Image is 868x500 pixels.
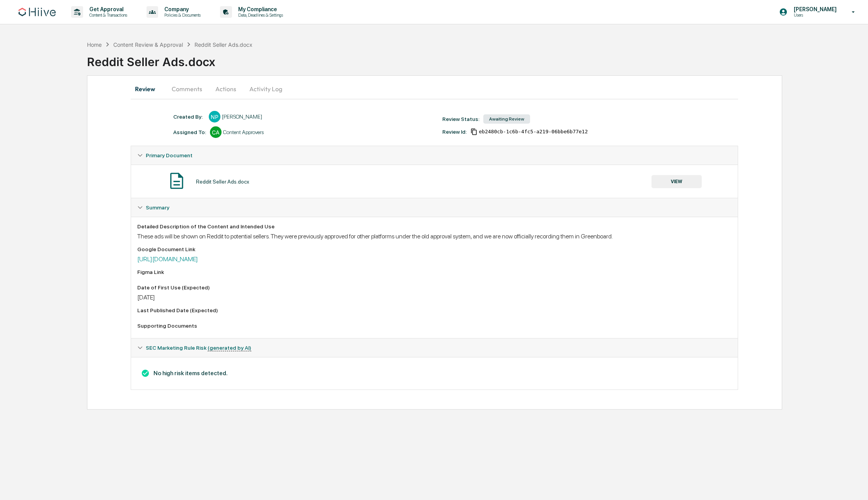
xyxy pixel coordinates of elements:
div: Figma Link [137,269,732,275]
p: My Compliance [232,6,287,12]
u: (generated by AI) [208,345,251,351]
div: NP [209,111,220,122]
img: Document Icon [167,171,186,190]
div: Assigned To: [173,129,206,135]
div: Primary Document [131,165,738,198]
p: [PERSON_NAME] [788,6,841,12]
div: Reddit Seller Ads.docx [194,41,252,48]
p: Company [158,6,205,12]
button: Comments [165,80,208,98]
div: Created By: ‎ ‎ [173,114,205,120]
span: Summary [146,204,169,211]
div: [PERSON_NAME] [222,114,262,120]
div: Summary [131,217,738,338]
span: eb2480cb-1c6b-4fc5-a219-06bbe6b77e12 [479,129,588,135]
div: Review Id: [442,129,467,135]
button: Actions [208,80,243,98]
div: Content Approvers [223,129,264,135]
div: Summary [131,198,738,217]
p: Users [788,12,841,18]
div: Last Published Date (Expected) [137,307,732,313]
button: VIEW [651,175,702,188]
div: Primary Document [131,146,738,165]
span: Copy Id [471,128,477,135]
div: [DATE] [137,294,732,301]
span: Primary Document [146,152,193,158]
a: [URL][DOMAIN_NAME] [137,255,198,263]
p: Policies & Documents [158,12,205,18]
div: Detailed Description of the Content and Intended Use [137,223,732,230]
button: Activity Log [243,80,288,98]
div: Supporting Documents [137,323,732,329]
h3: No high risk items detected. [137,369,732,378]
p: Content & Transactions [83,12,131,18]
div: SEC Marketing Rule Risk (generated by AI) [131,357,738,389]
img: logo [19,8,56,16]
div: secondary tabs example [131,80,738,98]
p: Data, Deadlines & Settings [232,12,287,18]
div: These ads will be shown on Reddit to potential sellers. They were previously approved for other p... [137,233,732,240]
div: CA [210,126,222,138]
p: Get Approval [83,6,131,12]
div: SEC Marketing Rule Risk (generated by AI) [131,338,738,357]
div: Awaiting Review [483,114,530,124]
button: Review [131,80,165,98]
span: SEC Marketing Rule Risk [146,345,251,351]
div: Review Status: [442,116,479,122]
div: Date of First Use (Expected) [137,284,732,291]
div: Reddit Seller Ads.docx [196,179,249,185]
div: Content Review & Approval [113,41,183,48]
div: Home [87,41,102,48]
div: Google Document Link [137,246,732,252]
